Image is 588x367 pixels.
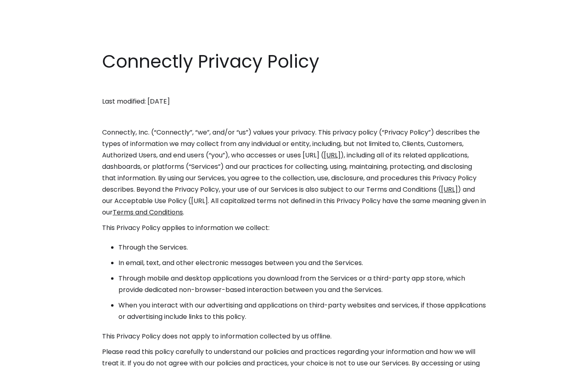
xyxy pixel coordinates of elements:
[8,352,49,364] aside: Language selected: English
[102,127,486,218] p: Connectly, Inc. (“Connectly”, “we”, and/or “us”) values your privacy. This privacy policy (“Priva...
[118,257,486,269] li: In email, text, and other electronic messages between you and the Services.
[441,185,458,194] a: [URL]
[113,208,183,217] a: Terms and Conditions
[102,96,486,107] p: Last modified: [DATE]
[102,80,486,92] p: ‍
[16,353,49,364] ul: Language list
[102,49,486,74] h1: Connectly Privacy Policy
[324,150,341,160] a: [URL]
[118,242,486,253] li: Through the Services.
[118,300,486,323] li: When you interact with our advertising and applications on third-party websites and services, if ...
[102,111,486,123] p: ‍
[102,222,486,234] p: This Privacy Policy applies to information we collect:
[102,331,486,342] p: This Privacy Policy does not apply to information collected by us offline.
[118,273,486,296] li: Through mobile and desktop applications you download from the Services or a third-party app store...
